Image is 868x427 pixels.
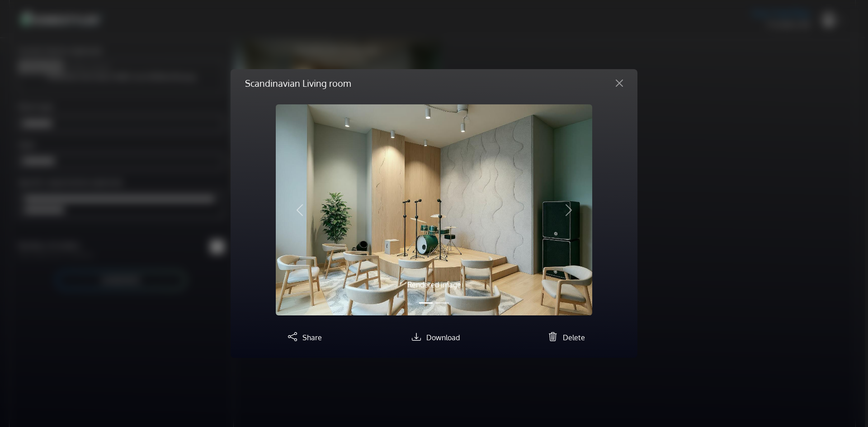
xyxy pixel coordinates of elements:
p: Rendered image [323,279,545,290]
a: Download [408,333,460,342]
span: Download [426,333,460,342]
button: Slide 1 [419,298,433,308]
img: homestyler-20250813-1-c4g62d.jpg [276,104,592,315]
span: Share [302,333,322,342]
span: Delete [563,333,585,342]
h5: Scandinavian Living room [245,76,351,90]
button: Delete [545,330,585,343]
a: Share [284,333,322,342]
button: Slide 2 [435,298,449,308]
button: Close [609,76,630,90]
